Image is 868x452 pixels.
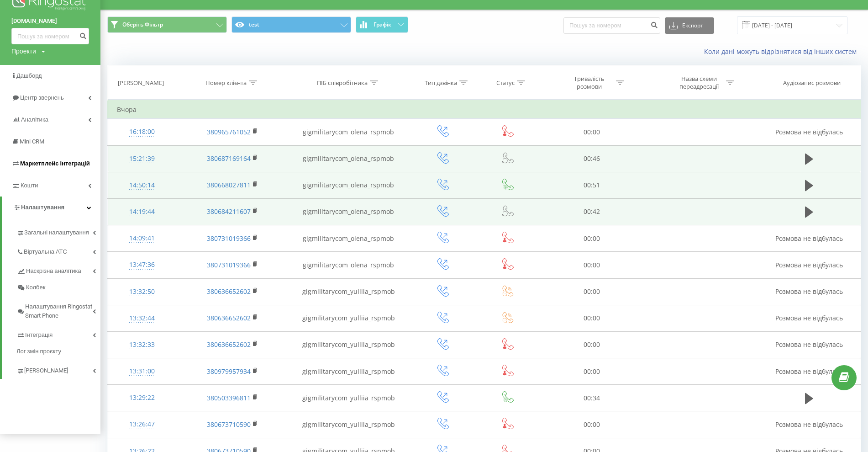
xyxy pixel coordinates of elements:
[288,198,409,225] td: gigmilitarycom_olena_rspmob
[205,79,247,87] div: Номер клієнта
[207,340,251,349] a: 380636652602
[775,128,843,136] span: Розмова не відбулась
[11,47,36,56] div: Проекти
[20,160,90,167] span: Маркетплейс інтеграцій
[288,119,409,145] td: gigmilitarycom_olena_rspmob
[231,16,351,33] button: test
[288,172,409,198] td: gigmilitarycom_olena_rspmob
[117,415,167,433] div: 13:26:47
[288,385,409,411] td: gigmilitarycom_yulliia_rspmob
[207,287,251,296] a: 380636652602
[538,172,646,198] td: 00:51
[775,420,843,429] span: Розмова не відбулась
[24,228,89,237] span: Загальні налаштування
[288,331,409,358] td: gigmilitarycom_yulliia_rspmob
[207,154,251,163] a: 380687169164
[317,79,368,87] div: ПІБ співробітника
[288,145,409,172] td: gigmilitarycom_olena_rspmob
[775,261,843,269] span: Розмова не відбулась
[16,241,100,260] a: Віртуальна АТС
[288,358,409,385] td: gigmilitarycom_yulliia_rspmob
[563,17,660,34] input: Пошук за номером
[207,128,251,136] a: 380965761052
[538,119,646,145] td: 00:00
[2,197,100,218] a: Налаштування
[117,150,167,168] div: 15:21:39
[538,278,646,305] td: 00:00
[26,266,81,276] span: Наскрізна аналітика
[775,234,843,243] span: Розмова не відбулась
[374,21,391,28] span: Графік
[207,207,251,216] a: 380684211607
[108,101,861,119] td: Вчора
[16,347,61,356] span: Лог змін проєкту
[21,182,38,189] span: Кошти
[117,389,167,407] div: 13:29:22
[538,358,646,385] td: 00:00
[288,225,409,252] td: gigmilitarycom_olena_rspmob
[538,331,646,358] td: 00:00
[117,256,167,274] div: 13:47:36
[207,261,251,269] a: 380731019366
[117,123,167,141] div: 16:18:00
[16,72,42,79] span: Дашборд
[775,314,843,322] span: Розмова не відбулась
[16,343,100,360] a: Лог змін проєкту
[775,340,843,349] span: Розмова не відбулась
[26,283,45,292] span: Колбек
[207,367,251,376] a: 380979957934
[288,305,409,331] td: gigmilitarycom_yulliia_rspmob
[117,176,167,194] div: 14:50:14
[25,302,93,320] span: Налаштування Ringostat Smart Phone
[675,75,724,90] div: Назва схеми переадресації
[25,330,53,340] span: Інтеграція
[21,204,64,211] span: Налаштування
[288,252,409,278] td: gigmilitarycom_olena_rspmob
[207,181,251,189] a: 380668027811
[783,79,841,87] div: Аудіозапис розмови
[118,79,164,87] div: [PERSON_NAME]
[117,362,167,380] div: 13:31:00
[20,138,44,145] span: Mini CRM
[207,234,251,243] a: 380731019366
[538,411,646,438] td: 00:00
[775,287,843,296] span: Розмова не відбулась
[20,94,64,101] span: Центр звернень
[117,309,167,327] div: 13:32:44
[16,324,100,343] a: Інтеграція
[207,314,251,322] a: 380636652602
[538,385,646,411] td: 00:34
[565,75,614,90] div: Тривалість розмови
[117,229,167,247] div: 14:09:41
[538,198,646,225] td: 00:42
[704,47,861,56] a: Коли дані можуть відрізнятися вiд інших систем
[496,79,515,87] div: Статус
[107,16,227,33] button: Оберіть Фільтр
[538,225,646,252] td: 00:00
[207,394,251,402] a: 380503396811
[16,222,100,241] a: Загальні налаштування
[11,28,89,44] input: Пошук за номером
[117,336,167,354] div: 13:32:33
[538,145,646,172] td: 00:46
[538,252,646,278] td: 00:00
[665,17,714,34] button: Експорт
[117,283,167,301] div: 13:32:50
[288,278,409,305] td: gigmilitarycom_yulliia_rspmob
[16,260,100,279] a: Наскрізна аналітика
[117,203,167,221] div: 14:19:44
[288,411,409,438] td: gigmilitarycom_yulliia_rspmob
[16,360,100,379] a: [PERSON_NAME]
[16,296,100,324] a: Налаштування Ringostat Smart Phone
[425,79,457,87] div: Тип дзвінка
[356,16,408,33] button: Графік
[24,247,67,256] span: Віртуальна АТС
[16,279,100,296] a: Колбек
[21,116,48,123] span: Аналiтика
[207,420,251,429] a: 380673710590
[122,21,163,28] span: Оберіть Фільтр
[11,16,89,26] a: [DOMAIN_NAME]
[538,305,646,331] td: 00:00
[775,367,843,376] span: Розмова не відбулась
[24,366,68,375] span: [PERSON_NAME]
